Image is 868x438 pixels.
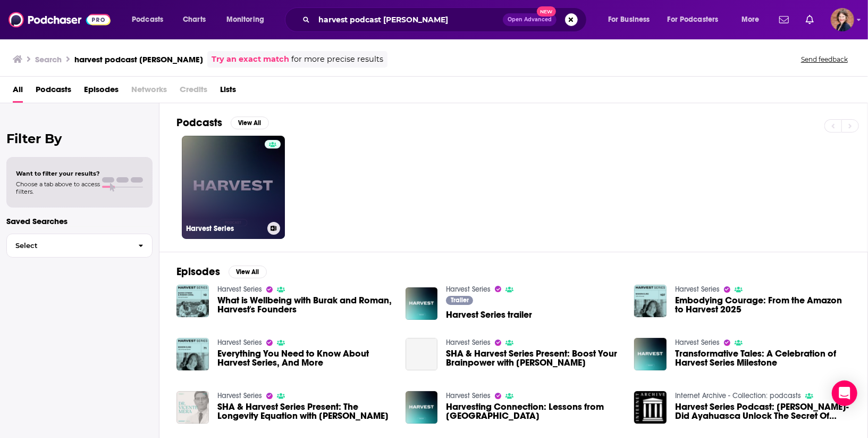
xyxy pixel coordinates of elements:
a: Episodes [84,81,119,103]
img: Transformative Tales: A Celebration of Harvest Series Milestone [634,338,667,370]
span: for more precise results [291,53,383,65]
span: SHA & Harvest Series Present: The Longevity Equation with [PERSON_NAME] [217,402,393,420]
a: Show notifications dropdown [802,11,818,29]
img: SHA & Harvest Series Present: The Longevity Equation with Dr. Vicente Mera [176,391,209,424]
a: Lists [220,81,236,103]
a: Harvest Series [217,391,262,400]
img: Embodying Courage: From the Amazon to Harvest 2025 [634,285,667,317]
span: Harvesting Connection: Lessons from [GEOGRAPHIC_DATA] [446,402,621,420]
h3: Harvest Series [186,224,263,233]
img: Harvest Series trailer [406,287,438,320]
a: Harvest Series [675,338,720,347]
div: Search podcasts, credits, & more... [295,7,597,32]
button: Show profile menu [831,8,854,31]
a: Charts [176,11,212,28]
a: SHA & Harvest Series Present: The Longevity Equation with Dr. Vicente Mera [217,402,393,420]
a: SHA & Harvest Series Present: Boost Your Brainpower with Professor Ribeiro [406,338,438,370]
span: Want to filter your results? [16,170,100,177]
p: Saved Searches [6,216,153,226]
button: open menu [661,11,734,28]
a: Harvest Series trailer [446,310,532,319]
span: More [741,12,760,27]
button: View All [229,266,267,278]
span: Select [7,242,130,249]
a: Embodying Courage: From the Amazon to Harvest 2025 [675,296,850,314]
button: Send feedback [798,55,851,64]
a: Everything You Need to Know About Harvest Series, And More [217,349,393,367]
span: Harvest Series Podcast: [PERSON_NAME]-Did Ayahuasca Unlock The Secret Of Life’s Origins [675,402,850,420]
a: All [13,81,23,103]
h2: Podcasts [176,116,222,129]
a: Harvest Series [446,285,491,294]
span: Networks [131,81,167,103]
span: For Business [608,12,650,27]
h3: Search [35,54,62,64]
a: Harvesting Connection: Lessons from Kaplankaya [446,402,621,420]
button: Select [6,234,153,258]
span: Charts [183,12,206,27]
a: PodcastsView All [176,116,269,129]
button: open menu [601,11,663,28]
a: Try an exact match [212,53,289,65]
div: Open Intercom Messenger [832,381,857,406]
img: Everything You Need to Know About Harvest Series, And More [176,338,209,370]
button: open menu [734,11,773,28]
button: open menu [219,11,278,28]
span: New [537,6,556,16]
img: User Profile [831,8,854,31]
span: Choose a tab above to access filters. [16,180,100,195]
span: Trailer [451,297,469,303]
button: View All [231,117,269,129]
a: EpisodesView All [176,265,267,278]
h3: harvest podcast [PERSON_NAME] [74,54,203,64]
img: Harvest Series Podcast: Dr Bruce Damer-Did Ayahuasca Unlock The Secret Of Life’s Origins [634,391,667,424]
span: Open Advanced [508,17,552,22]
a: Transformative Tales: A Celebration of Harvest Series Milestone [675,349,850,367]
span: Podcasts [132,12,163,27]
a: Harvest Series Podcast: Dr Bruce Damer-Did Ayahuasca Unlock The Secret Of Life’s Origins [675,402,850,420]
button: Open AdvancedNew [503,13,557,26]
a: Show notifications dropdown [775,11,793,29]
h2: Filter By [6,131,153,146]
a: Harvest Series [675,285,720,294]
span: For Podcasters [668,12,719,27]
span: Monitoring [226,12,264,27]
a: Harvest Series [446,391,491,400]
a: Podcasts [36,81,71,103]
span: Logged in as alafair66639 [831,8,854,31]
h2: Episodes [176,265,220,278]
a: SHA & Harvest Series Present: Boost Your Brainpower with Professor Ribeiro [446,349,621,367]
button: open menu [124,11,177,28]
a: Harvest Series [446,338,491,347]
a: Harvest Series [217,338,262,347]
a: Harvest Series [217,285,262,294]
a: Harvest Series [182,136,285,239]
a: Internet Archive - Collection: podcasts [675,391,801,400]
input: Search podcasts, credits, & more... [314,11,503,28]
a: What is Wellbeing with Burak and Roman, Harvest's Founders [217,296,393,314]
span: Credits [180,81,207,103]
img: Podchaser - Follow, Share and Rate Podcasts [9,10,111,30]
img: What is Wellbeing with Burak and Roman, Harvest's Founders [176,285,209,317]
span: SHA & Harvest Series Present: Boost Your Brainpower with [PERSON_NAME] [446,349,621,367]
img: Harvesting Connection: Lessons from Kaplankaya [406,391,438,424]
